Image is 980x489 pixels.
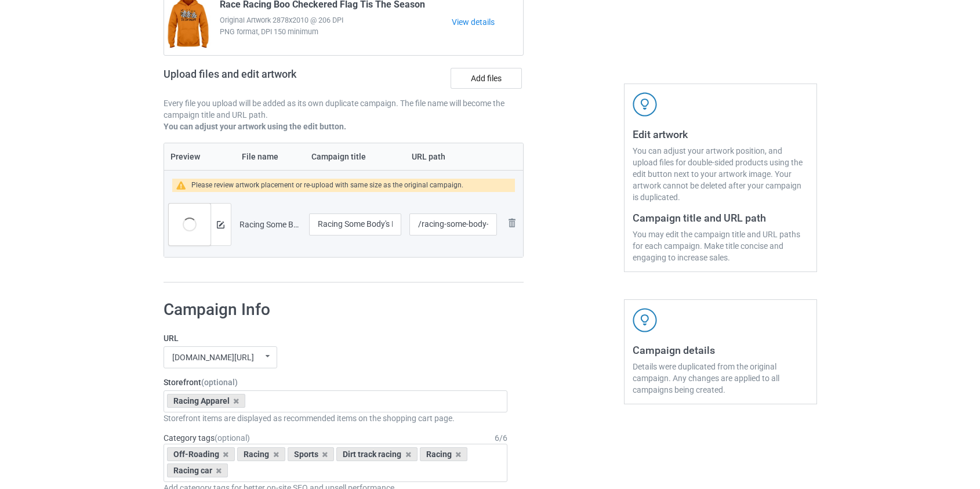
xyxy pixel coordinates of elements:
[451,68,522,89] label: Add files
[237,447,285,461] div: Racing
[633,343,808,357] h3: Campaign details
[633,211,808,224] h3: Campaign title and URL path
[164,122,346,131] b: You can adjust your artwork using the edit button.
[220,15,452,26] span: Original Artwork 2878x2010 @ 206 DPI
[172,353,254,361] div: [DOMAIN_NAME][URL]
[220,26,452,38] span: PNG format, DPI 150 minimum
[305,143,406,170] th: Campaign title
[633,361,808,396] div: Details were duplicated from the original campaign. Any changes are applied to all campaigns bein...
[167,463,228,477] div: Racing car
[633,128,808,141] h3: Edit artwork
[239,219,301,230] div: Racing Some Body's Lud Mouth Race Wife Front.png
[633,308,657,332] img: svg+xml;base64,PD94bWwgdmVyc2lvbj0iMS4wIiBlbmNvZGluZz0iVVRGLTgiPz4KPHN2ZyB3aWR0aD0iNDJweCIgaGVpZ2...
[405,143,500,170] th: URL path
[164,332,508,344] label: URL
[215,433,250,443] span: (optional)
[164,299,508,320] h1: Campaign Info
[633,92,657,117] img: svg+xml;base64,PD94bWwgdmVyc2lvbj0iMS4wIiBlbmNvZGluZz0iVVRGLTgiPz4KPHN2ZyB3aWR0aD0iNDJweCIgaGVpZ2...
[217,221,224,229] img: svg+xml;base64,PD94bWwgdmVyc2lvbj0iMS4wIiBlbmNvZGluZz0iVVRGLTgiPz4KPHN2ZyB3aWR0aD0iMTRweCIgaGVpZ2...
[164,68,380,89] h2: Upload files and edit artwork
[167,447,235,461] div: Off-Roading
[164,412,508,424] div: Storefront items are displayed as recommended items on the shopping cart page.
[191,179,463,192] div: Please review artwork placement or re-upload with same size as the original campaign.
[164,143,235,170] th: Preview
[164,97,524,121] p: Every file you upload will be added as its own duplicate campaign. The file name will become the ...
[288,447,335,461] div: Sports
[452,16,523,28] a: View details
[505,216,519,230] img: svg+xml;base64,PD94bWwgdmVyc2lvbj0iMS4wIiBlbmNvZGluZz0iVVRGLTgiPz4KPHN2ZyB3aWR0aD0iMjhweCIgaGVpZ2...
[235,143,305,170] th: File name
[201,378,238,387] span: (optional)
[167,394,246,408] div: Racing Apparel
[176,181,192,190] img: warning
[164,376,508,388] label: Storefront
[633,145,808,203] div: You can adjust your artwork position, and upload files for double-sided products using the edit b...
[633,229,808,263] div: You may edit the campaign title and URL paths for each campaign. Make title concise and engaging ...
[495,432,507,444] div: 6 / 6
[420,447,468,461] div: Racing
[336,447,418,461] div: Dirt track racing
[164,432,250,444] label: Category tags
